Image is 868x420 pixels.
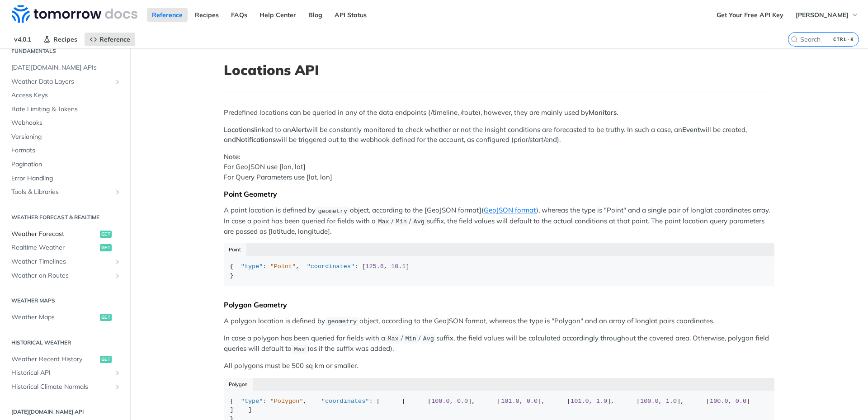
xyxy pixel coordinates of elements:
[484,206,536,214] a: GeoJSON format
[100,314,112,321] span: get
[255,8,301,22] a: Help Center
[457,398,468,405] span: 0.0
[7,158,123,171] a: Pagination
[527,398,538,405] span: 0.0
[224,205,774,236] p: A point location is defined by object, according to the [GeoJSON format]( ), whereas the type is ...
[11,174,121,183] span: Error Handling
[270,263,296,270] span: "Point"
[7,144,123,157] a: Formats
[7,311,123,324] a: Weather Mapsget
[11,105,121,114] span: Rate Limiting & Tokens
[224,152,241,161] strong: Note:
[712,8,788,22] a: Get Your Free API Key
[7,269,123,283] a: Weather on RoutesShow subpages for Weather on Routes
[405,335,416,342] span: Min
[7,297,123,305] h2: Weather Maps
[589,108,617,117] strong: Monitors
[7,185,123,199] a: Tools & LibrariesShow subpages for Tools & Libraries
[596,398,607,405] span: 1.0
[224,125,774,145] p: linked to an will be constantly monitored to check whether or not the Insight conditions are fore...
[291,125,307,134] strong: Alert
[7,61,123,75] a: [DATE][DOMAIN_NAME] APIs
[11,132,121,142] span: Versioning
[7,89,123,102] a: Access Keys
[224,62,774,78] h1: Locations API
[501,398,519,405] span: 101.0
[224,316,774,326] p: A polygon location is defined by object, according to the GeoJSON format, whereas the type is "Po...
[7,227,123,241] a: Weather Forecastget
[11,355,98,364] span: Weather Recent History
[7,366,123,380] a: Historical APIShow subpages for Historical API
[270,398,303,405] span: "Polygon"
[7,241,123,255] a: Realtime Weatherget
[7,380,123,394] a: Historical Climate NormalsShow subpages for Historical Climate Normals
[571,398,589,405] span: 101.0
[303,8,327,22] a: Blog
[396,218,406,225] span: Min
[100,244,112,251] span: get
[7,408,123,416] h2: [DATE][DOMAIN_NAME] API
[224,108,774,118] p: Predefined locations can be queried in any of the data endpoints (/timeline, /route), however, th...
[682,125,700,134] strong: Event
[11,91,121,100] span: Access Keys
[307,263,354,270] span: "coordinates"
[190,8,224,22] a: Recipes
[100,356,112,363] span: get
[387,335,398,342] span: Max
[330,8,372,22] a: API Status
[100,231,112,238] span: get
[11,63,121,72] span: [DATE][DOMAIN_NAME] APIs
[11,382,112,392] span: Historical Climate Normals
[710,398,728,405] span: 100.0
[11,313,98,322] span: Weather Maps
[38,33,82,46] a: Recipes
[318,208,347,214] span: geometry
[11,243,98,252] span: Realtime Weather
[831,35,856,44] kbd: CTRL-K
[666,398,677,405] span: 1.0
[327,318,357,325] span: geometry
[11,368,112,378] span: Historical API
[640,398,659,405] span: 100.0
[431,398,450,405] span: 100.0
[236,135,276,144] strong: Notifications
[147,8,188,22] a: Reference
[114,369,121,377] button: Show subpages for Historical API
[114,258,121,265] button: Show subpages for Weather Timelines
[791,8,863,22] button: [PERSON_NAME]
[7,353,123,366] a: Weather Recent Historyget
[85,33,135,46] a: Reference
[99,35,130,43] span: Reference
[391,263,406,270] span: 10.1
[11,118,121,127] span: Webhooks
[114,272,121,279] button: Show subpages for Weather on Routes
[11,230,98,239] span: Weather Forecast
[7,103,123,116] a: Rate Limiting & Tokens
[224,333,774,354] p: In case a polygon has been queried for fields with a / / suffix, the field values will be calcula...
[224,300,774,309] div: Polygon Geometry
[241,398,263,405] span: "type"
[11,77,112,86] span: Weather Data Layers
[7,75,123,89] a: Weather Data LayersShow subpages for Weather Data Layers
[11,188,112,197] span: Tools & Libraries
[7,130,123,144] a: Versioning
[224,125,254,134] strong: Locations
[365,263,384,270] span: 125.6
[423,335,434,342] span: Avg
[114,78,121,85] button: Show subpages for Weather Data Layers
[230,262,769,280] div: { : , : [ , ] }
[11,271,112,280] span: Weather on Routes
[7,339,123,347] h2: Historical Weather
[114,189,121,196] button: Show subpages for Tools & Libraries
[321,398,369,405] span: "coordinates"
[7,255,123,269] a: Weather TimelinesShow subpages for Weather Timelines
[791,36,798,43] svg: Search
[11,257,112,266] span: Weather Timelines
[7,47,123,55] h2: Fundamentals
[378,218,389,225] span: Max
[294,346,305,353] span: Max
[11,146,121,155] span: Formats
[12,5,137,23] img: Tomorrow.io Weather API Docs
[7,213,123,222] h2: Weather Forecast & realtime
[53,35,77,43] span: Recipes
